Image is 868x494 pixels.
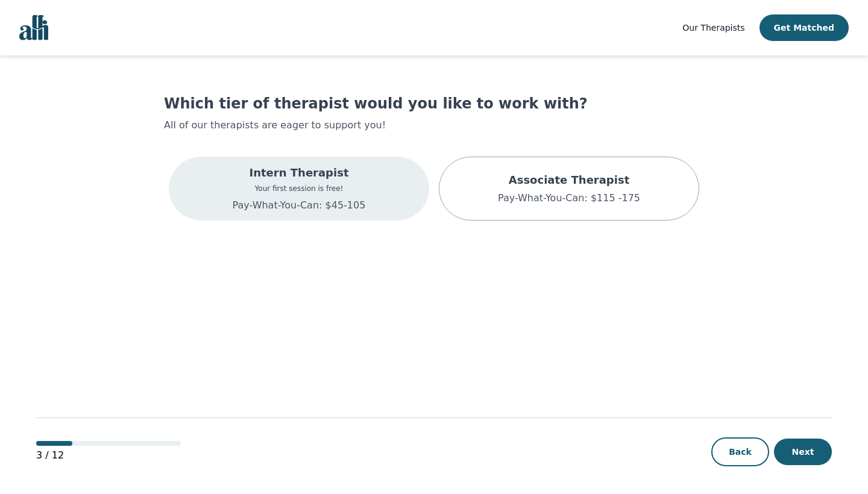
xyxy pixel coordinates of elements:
p: 3 / 12 [36,448,181,463]
p: Associate Therapist [498,172,640,189]
p: Pay-What-You-Can: $115 -175 [498,191,640,205]
p: Intern Therapist [233,164,366,181]
img: alli logo [19,15,48,40]
button: Get Matched [759,14,849,41]
a: Our Therapists [682,20,744,35]
button: Next [774,439,832,465]
span: Our Therapists [682,23,744,33]
h1: Which tier of therapist would you like to work with? [164,94,704,113]
button: Back [711,437,769,466]
p: All of our therapists are eager to support you! [164,118,704,133]
p: Your first session is free! [233,184,366,193]
p: Pay-What-You-Can: $45-105 [233,198,366,213]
